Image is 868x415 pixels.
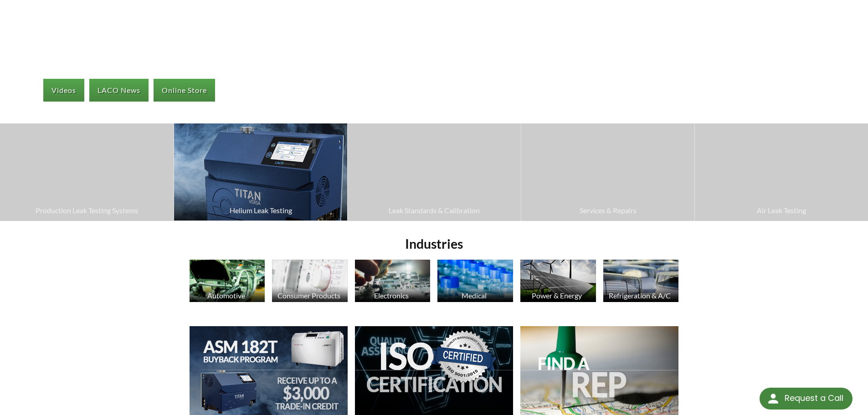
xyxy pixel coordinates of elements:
[174,123,347,220] img: TITAN VERSA Leak Detector image
[603,260,679,302] img: HVAC Products image
[520,260,596,302] img: Solar Panels image
[526,205,690,216] span: Services & Repairs
[354,291,430,300] div: Electronics
[766,391,781,406] img: round button
[602,291,678,300] div: Refrigeration & A/C
[174,123,347,220] a: Helium Leak Testing
[272,260,348,302] img: Consumer Products image
[760,388,853,410] div: Request a Call
[437,260,513,304] a: Medical Medicine Bottle image
[179,205,343,216] span: Helium Leak Testing
[271,291,347,300] div: Consumer Products
[437,260,513,302] img: Medicine Bottle image
[348,123,521,220] a: Leak Standards & Calibration
[355,260,431,304] a: Electronics Electronics image
[352,205,516,216] span: Leak Standards & Calibration
[785,388,843,409] div: Request a Call
[43,79,84,102] a: Videos
[520,260,596,304] a: Power & Energy Solar Panels image
[190,260,265,302] img: Automotive Industry image
[699,205,863,216] span: Air Leak Testing
[188,291,264,300] div: Automotive
[436,291,512,300] div: Medical
[154,79,215,102] a: Online Store
[190,260,265,304] a: Automotive Automotive Industry image
[89,79,149,102] a: LACO News
[272,260,348,304] a: Consumer Products Consumer Products image
[695,123,868,220] a: Air Leak Testing
[521,123,694,220] a: Services & Repairs
[603,260,679,304] a: Refrigeration & A/C HVAC Products image
[5,205,169,216] span: Production Leak Testing Systems
[519,291,595,300] div: Power & Energy
[355,260,431,302] img: Electronics image
[186,236,683,252] h2: Industries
